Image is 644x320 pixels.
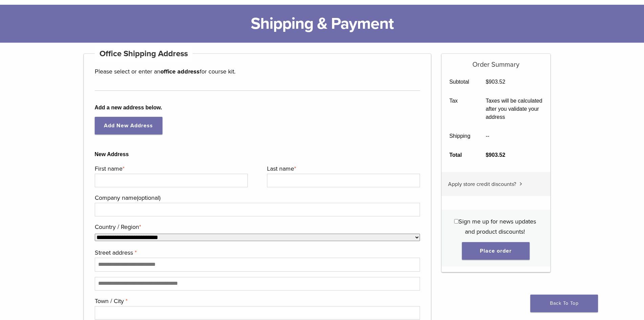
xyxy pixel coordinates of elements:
label: Street address [95,248,419,258]
bdi: 903.52 [486,152,505,158]
span: $ [486,79,489,85]
a: Back To Top [530,295,598,312]
strong: office address [160,68,200,75]
label: First name [95,164,246,174]
h5: Order Summary [442,54,550,69]
span: (optional) [137,194,160,201]
th: Shipping [442,127,478,146]
a: Add New Address [95,117,162,134]
th: Tax [442,91,478,127]
input: Sign me up for news updates and product discounts! [454,219,459,223]
button: Place order [462,242,530,260]
img: caret.svg [519,182,522,186]
bdi: 903.52 [486,79,505,85]
span: Apply store credit discounts? [448,181,516,188]
h4: Office Shipping Address [95,46,193,62]
span: Sign me up for news updates and product discounts! [459,218,536,235]
b: New Address [95,150,420,158]
span: -- [486,133,489,139]
label: Town / City [95,296,419,306]
td: Taxes will be calculated after you validate your address [478,91,550,127]
th: Total [442,146,478,165]
span: $ [486,152,489,158]
p: Please select or enter an for course kit. [95,66,420,77]
label: Country / Region [95,222,419,232]
label: Last name [267,164,418,174]
b: Add a new address below. [95,104,420,112]
label: Company name [95,193,419,203]
th: Subtotal [442,72,478,91]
